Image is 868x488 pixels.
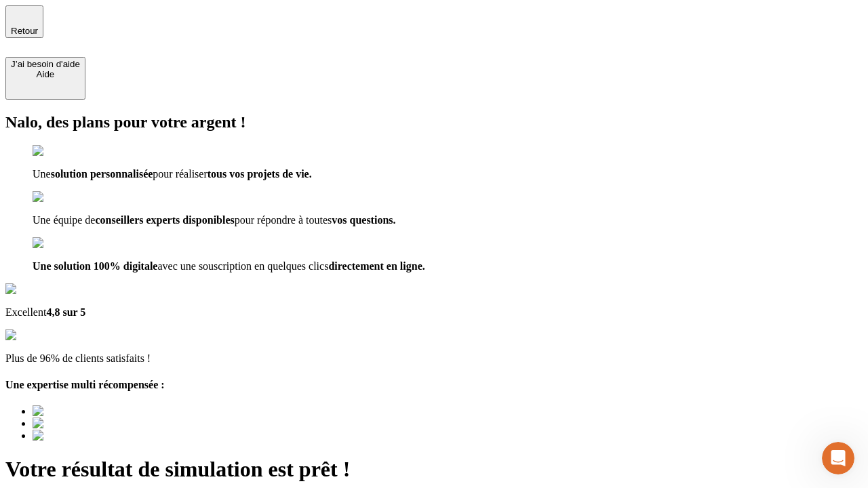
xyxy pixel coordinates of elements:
[33,168,51,180] span: Une
[5,283,84,296] img: Google Review
[5,5,43,38] button: Retour
[33,418,158,430] img: Best savings advice award
[33,405,158,418] img: Best savings advice award
[51,168,153,180] span: solution personnalisée
[157,260,328,272] span: avec une souscription en quelques clics
[33,145,91,157] img: checkmark
[5,306,46,318] span: Excellent
[5,113,863,131] h2: Nalo, des plans pour votre argent !
[33,191,91,203] img: checkmark
[33,260,157,272] span: Une solution 100% digitale
[95,214,234,226] span: conseillers experts disponibles
[33,430,158,442] img: Best savings advice award
[5,57,85,100] button: J’ai besoin d'aideAide
[5,379,863,391] h4: Une expertise multi récompensée :
[822,442,854,474] iframe: Intercom live chat
[5,329,73,342] img: reviews stars
[235,214,332,226] span: pour répondre à toutes
[11,26,38,36] span: Retour
[208,168,312,180] span: tous vos projets de vie.
[328,260,425,272] span: directement en ligne.
[33,237,91,249] img: checkmark
[153,168,207,180] span: pour réaliser
[5,352,863,365] p: Plus de 96% de clients satisfaits !
[5,457,863,482] h1: Votre résultat de simulation est prêt !
[11,59,80,69] div: J’ai besoin d'aide
[46,306,85,318] span: 4,8 sur 5
[11,69,80,79] div: Aide
[33,214,95,226] span: Une équipe de
[332,214,395,226] span: vos questions.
